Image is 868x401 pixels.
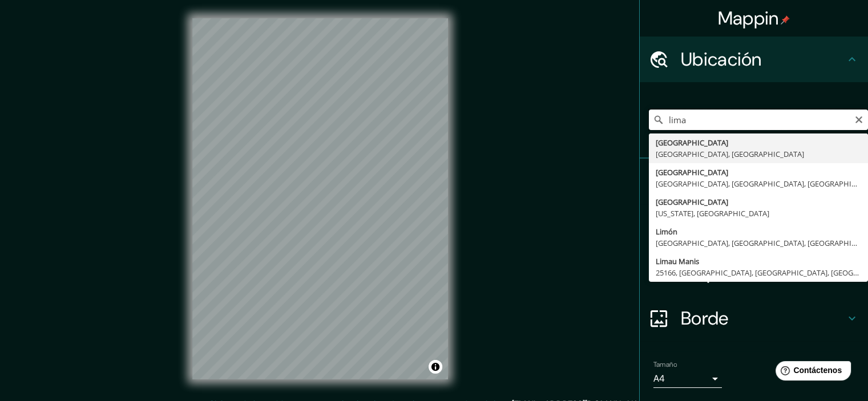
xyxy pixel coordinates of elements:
[640,250,868,295] div: Disposición
[429,360,442,374] button: Activar o desactivar atribución
[656,197,728,207] font: [GEOGRAPHIC_DATA]
[653,370,722,388] div: A4
[718,6,779,30] font: Mappin
[656,226,677,237] font: Limón
[640,204,868,250] div: Estilo
[681,47,762,71] font: Ubicación
[653,372,665,384] font: A4
[640,295,868,341] div: Borde
[656,149,804,159] font: [GEOGRAPHIC_DATA], [GEOGRAPHIC_DATA]
[649,110,868,130] input: Elige tu ciudad o zona
[656,208,769,218] font: [US_STATE], [GEOGRAPHIC_DATA]
[766,357,855,388] iframe: Lanzador de widgets de ayuda
[854,114,863,124] button: Claro
[656,256,699,266] font: Limau Manis
[681,306,729,330] font: Borde
[653,360,677,369] font: Tamaño
[781,15,790,25] img: pin-icon.png
[192,18,448,379] canvas: Mapa
[640,159,868,204] div: Patas
[656,137,728,148] font: [GEOGRAPHIC_DATA]
[656,167,728,177] font: [GEOGRAPHIC_DATA]
[640,37,868,82] div: Ubicación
